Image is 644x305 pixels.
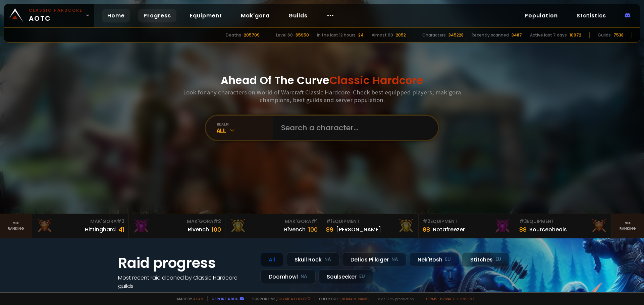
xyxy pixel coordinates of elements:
[358,32,364,38] div: 24
[118,291,162,298] a: See all progress
[213,218,221,225] span: # 2
[529,225,567,234] div: Sourceoheals
[423,218,430,225] span: # 2
[326,218,414,225] div: Equipment
[391,256,398,263] small: NA
[445,256,451,263] small: EU
[423,218,511,225] div: Equipment
[184,9,227,22] a: Equipment
[515,214,612,238] a: #3Equipment88Sourceoheals
[133,218,221,225] div: Mak'Gora
[457,296,475,301] a: Consent
[359,273,365,280] small: EU
[519,218,607,225] div: Equipment
[193,296,203,301] a: a fan
[276,32,293,38] div: Level 60
[118,252,252,274] h1: Raid progress
[326,225,333,234] div: 89
[173,296,203,301] span: Made by
[433,225,465,234] div: Notafreezer
[422,32,446,38] div: Characters
[4,4,94,27] a: Classic HardcoreAOTC
[329,73,423,88] span: Classic Hardcore
[342,252,407,267] div: Defias Pillager
[311,218,318,225] span: # 1
[277,296,311,301] a: Buy me a coffee
[495,256,501,263] small: EU
[260,270,316,284] div: Doomhowl
[118,225,124,234] div: 41
[613,32,624,38] div: 7538
[519,9,563,22] a: Population
[317,32,356,38] div: In the last 12 hours
[129,214,225,238] a: Mak'Gora#2Rivench100
[301,273,307,280] small: NA
[570,32,581,38] div: 10972
[283,9,313,22] a: Guilds
[284,225,306,234] div: Rîvench
[571,9,611,22] a: Statistics
[519,218,527,225] span: # 3
[221,72,423,88] h1: Ahead Of The Curve
[117,218,124,225] span: # 3
[423,225,430,234] div: 88
[322,214,419,238] a: #1Equipment89[PERSON_NAME]
[472,32,509,38] div: Recently scanned
[324,256,331,263] small: NA
[440,296,454,301] a: Privacy
[225,214,322,238] a: Mak'Gora#1Rîvench100
[512,32,522,38] div: 3487
[372,32,393,38] div: Almost 60
[260,252,283,267] div: All
[29,7,83,13] small: Classic Hardcore
[419,214,515,238] a: #2Equipment88Notafreezer
[336,225,381,234] div: [PERSON_NAME]
[32,214,129,238] a: Mak'Gora#3Hittinghard41
[217,127,273,134] div: All
[180,88,464,104] h3: Look for any characters on World of Warcraft Classic Hardcore. Check best equipped players, mak'g...
[102,9,130,22] a: Home
[244,32,260,38] div: 205709
[229,218,318,225] div: Mak'Gora
[212,296,238,301] a: Report a bug
[235,9,275,22] a: Mak'gora
[85,225,116,234] div: Hittinghard
[530,32,567,38] div: Active last 7 days
[138,9,176,22] a: Progress
[226,32,241,38] div: Deaths
[326,218,332,225] span: # 1
[612,214,644,238] a: Seeranking
[374,296,414,301] span: v. d752d5 - production
[308,225,318,234] div: 100
[217,122,273,127] div: realm
[462,252,509,267] div: Stitches
[598,32,611,38] div: Guilds
[519,225,527,234] div: 88
[396,32,406,38] div: 2052
[409,252,459,267] div: Nek'Rosh
[248,296,311,301] span: Support me,
[118,274,252,290] h4: Most recent raid cleaned by Classic Hardcore guilds
[36,218,124,225] div: Mak'Gora
[286,252,339,267] div: Skull Rock
[340,296,370,301] a: [DOMAIN_NAME]
[315,296,370,301] span: Checkout
[318,270,373,284] div: Soulseeker
[425,296,437,301] a: Terms
[296,32,309,38] div: 65950
[212,225,221,234] div: 100
[277,116,430,140] input: Search a character...
[188,225,209,234] div: Rivench
[448,32,464,38] div: 845228
[29,7,83,23] span: AOTC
